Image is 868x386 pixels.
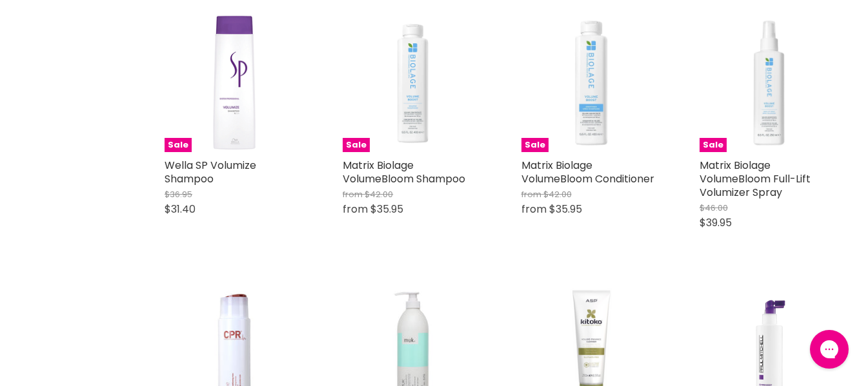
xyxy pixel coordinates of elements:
a: Matrix Biolage VolumeBloom Full-Lift Volumizer SpraySale [700,13,839,152]
span: $35.95 [549,202,582,217]
span: $42.00 [543,188,572,200]
img: Matrix Biolage VolumeBloom Shampoo [343,13,482,152]
span: from [343,202,368,217]
img: Matrix Biolage VolumeBloom Conditioner [521,13,661,152]
span: from [521,188,541,200]
span: from [343,188,363,200]
span: $39.95 [700,215,732,230]
span: Sale [700,138,727,153]
span: from [521,202,547,217]
span: Sale [521,138,549,153]
img: Matrix Biolage VolumeBloom Full-Lift Volumizer Spray [700,13,839,152]
a: Matrix Biolage VolumeBloom Shampoo [343,158,465,186]
a: Wella SP Volumize ShampooSale [165,13,304,152]
span: $36.95 [165,188,192,200]
a: Matrix Biolage VolumeBloom Conditioner [521,158,654,186]
a: Wella SP Volumize Shampoo [165,158,256,186]
img: Wella SP Volumize Shampoo [165,13,304,152]
a: Matrix Biolage VolumeBloom ConditionerSale [521,13,661,152]
span: $42.00 [365,188,393,200]
span: $31.40 [165,202,196,217]
span: $35.95 [370,202,403,217]
span: Sale [165,138,192,153]
iframe: Gorgias live chat messenger [803,325,855,373]
span: Sale [343,138,370,153]
a: Matrix Biolage VolumeBloom Full-Lift Volumizer Spray [700,158,811,200]
a: Matrix Biolage VolumeBloom ShampooSale [343,13,482,152]
span: $46.00 [700,202,728,214]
